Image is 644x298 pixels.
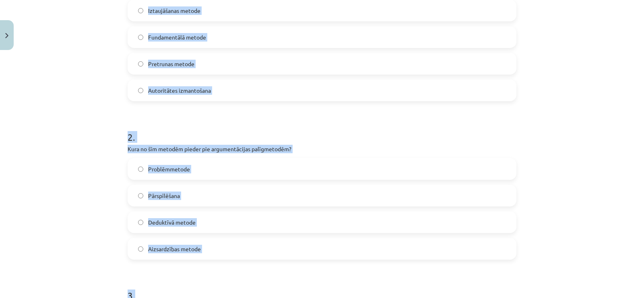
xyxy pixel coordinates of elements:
input: Iztaujāšanas metode [138,8,143,13]
span: Deduktīvā metode [148,218,196,227]
img: icon-close-lesson-0947bae3869378f0d4975bcd49f059093ad1ed9edebbc8119c70593378902aed.svg [5,33,8,38]
span: Aizsardzības metode [148,245,201,253]
input: Fundamentālā metode [138,35,143,40]
span: Fundamentālā metode [148,33,206,42]
h1: 2 . [128,117,516,142]
input: Aizsardzības metode [138,246,143,252]
input: Autoritātes izmantošana [138,88,143,93]
p: Kura no šīm metodēm pieder pie argumentācijas palīgmetodēm? [128,145,516,153]
input: Pārspīlēšana [138,193,143,198]
input: Deduktīvā metode [138,220,143,225]
span: Autoritātes izmantošana [148,86,211,95]
span: Problēmmetode [148,165,190,173]
span: Pārspīlēšana [148,192,180,200]
span: Pretrunas metode [148,60,194,68]
span: Iztaujāšanas metode [148,6,200,15]
input: Problēmmetode [138,167,143,172]
input: Pretrunas metode [138,61,143,67]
